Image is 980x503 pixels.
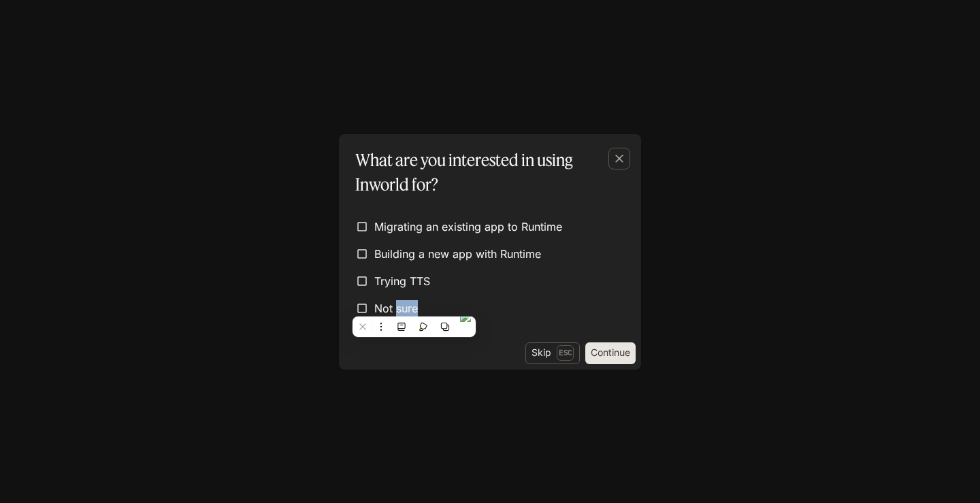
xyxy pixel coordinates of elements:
button: Continue [585,342,636,364]
button: SkipEsc [525,342,580,364]
span: Migrating an existing app to Runtime [374,218,562,235]
span: Trying TTS [374,273,430,289]
p: Esc [557,345,574,360]
span: Not sure [374,300,418,317]
p: What are you interested in using Inworld for? [355,148,619,197]
span: Building a new app with Runtime [374,246,541,262]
